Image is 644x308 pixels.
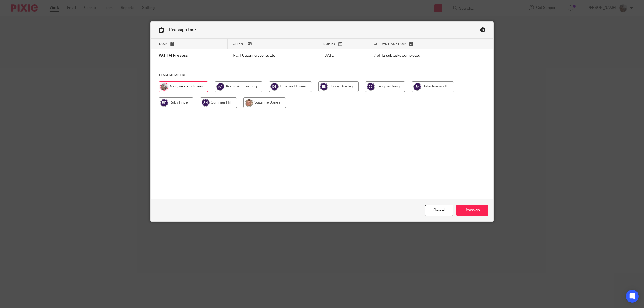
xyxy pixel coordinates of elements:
p: NO.1 Catering Events Ltd [233,53,313,58]
a: Close this dialog window [425,205,453,216]
span: Due by [323,42,336,45]
a: Close this dialog window [480,27,485,34]
h4: Team members [159,73,485,77]
span: Task [159,42,168,45]
span: Client [233,42,245,45]
span: Current subtask [374,42,407,45]
p: [DATE] [323,53,363,58]
span: Reassign task [169,28,197,32]
span: VAT 1/4 Process [159,54,188,58]
td: 7 of 12 subtasks completed [368,49,466,62]
input: Reassign [456,205,488,216]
